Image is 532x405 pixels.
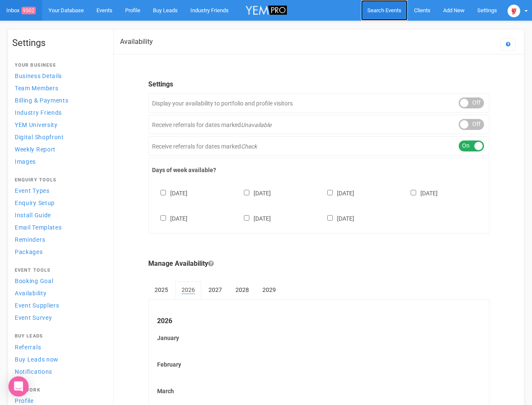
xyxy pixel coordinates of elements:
h4: Network [15,388,102,393]
span: Digital Shopfront [15,134,64,140]
a: Buy Leads now [12,354,105,365]
span: Event Suppliers [15,302,59,309]
label: January [157,334,481,342]
label: Days of week available? [152,166,486,174]
span: Booking Goal [15,278,53,284]
a: Enquiry Setup [12,197,105,208]
div: Receive referrals for dates marked [148,136,489,156]
span: Packages [15,248,43,255]
a: Event Survey [12,312,105,323]
input: [DATE] [327,190,333,195]
a: Notifications [12,366,105,377]
label: February [157,360,481,369]
a: Team Members [12,82,105,94]
input: [DATE] [160,215,166,221]
span: 9502 [21,7,36,14]
a: Install Guide [12,209,105,221]
span: Event Survey [15,314,52,321]
span: Event Types [15,187,50,194]
a: 2027 [202,281,228,298]
span: Billing & Payments [15,97,69,104]
a: Packages [12,246,105,257]
span: Clients [414,7,430,13]
input: [DATE] [411,190,416,195]
legend: Manage Availability [148,259,489,269]
label: [DATE] [152,188,187,197]
label: [DATE] [235,213,271,223]
legend: 2026 [157,316,481,326]
span: Business Details [15,73,62,79]
div: Receive referrals for dates marked [148,115,489,134]
a: Weekly Report [12,143,105,155]
span: Notifications [15,368,52,375]
a: Billing & Payments [12,94,105,106]
a: 2025 [148,281,174,298]
span: Images [15,158,36,165]
input: [DATE] [244,215,249,221]
label: [DATE] [319,188,354,197]
a: 2029 [256,281,282,298]
a: 2026 [175,281,201,299]
input: [DATE] [160,190,166,195]
label: [DATE] [152,213,187,223]
label: [DATE] [235,188,271,197]
span: Email Templates [15,224,62,231]
a: Booking Goal [12,275,105,286]
a: YEM University [12,119,105,130]
em: Unavailable [241,121,271,128]
a: Industry Friends [12,107,105,118]
span: Add New [443,7,465,13]
span: Install Guide [15,212,51,219]
h4: Enquiry Tools [15,178,102,183]
a: Business Details [12,70,105,81]
input: [DATE] [244,190,249,195]
span: Weekly Report [15,146,56,153]
span: Team Members [15,85,58,92]
legend: Settings [148,80,489,89]
a: Event Types [12,185,105,196]
label: [DATE] [319,213,354,223]
a: Availability [12,287,105,299]
a: Reminders [12,234,105,245]
a: Email Templates [12,221,105,233]
a: Event Suppliers [12,300,105,311]
span: Enquiry Setup [15,200,55,206]
label: March [157,387,481,395]
em: Check [241,143,257,150]
h2: Availability [120,38,153,46]
span: Search Events [367,7,401,13]
h1: Settings [12,38,105,48]
span: Reminders [15,236,45,243]
img: open-uri20250107-2-1pbi2ie [508,5,520,17]
div: Display your availability to portfolio and profile visitors [148,93,489,113]
h4: Event Tools [15,268,102,273]
input: [DATE] [327,215,333,221]
span: Availability [15,290,46,297]
a: Digital Shopfront [12,131,105,143]
a: Images [12,156,105,167]
a: 2028 [229,281,255,298]
span: YEM University [15,121,58,128]
h4: Your Business [15,63,102,68]
a: Referrals [12,341,105,353]
label: [DATE] [402,188,438,197]
h4: Buy Leads [15,334,102,339]
div: Open Intercom Messenger [8,376,29,397]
